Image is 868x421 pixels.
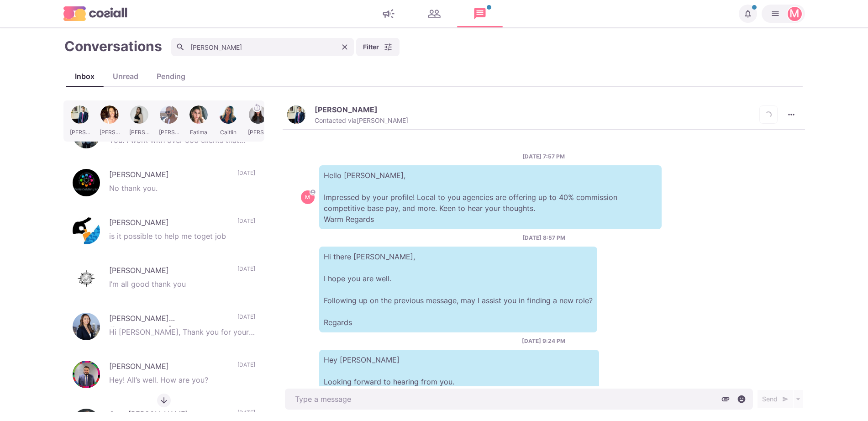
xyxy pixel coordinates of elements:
[109,361,228,374] p: [PERSON_NAME]
[758,390,793,408] button: Send
[104,71,147,82] div: Unread
[719,392,732,406] button: Attach files
[109,313,228,326] p: [PERSON_NAME] ([PERSON_NAME]
[73,217,100,244] img: Mary Jayaraj
[522,337,565,345] p: [DATE] 9:24 PM
[171,38,354,56] input: Search conversations
[73,265,100,292] img: Jay Smith
[147,71,195,82] div: Pending
[66,71,104,82] div: Inbox
[237,169,255,183] p: [DATE]
[522,153,565,161] p: [DATE] 7:57 PM
[109,169,228,183] p: [PERSON_NAME]
[109,265,228,279] p: [PERSON_NAME]
[315,116,408,125] p: Contacted via [PERSON_NAME]
[237,217,255,231] p: [DATE]
[109,374,255,388] p: Hey! All’s well. How are you?
[287,105,408,125] button: Jay Pathak[PERSON_NAME]Contacted via[PERSON_NAME]
[237,313,255,326] p: [DATE]
[356,38,400,56] button: Filter
[73,169,100,196] img: Sanjay Medida
[64,38,162,54] h1: Conversations
[735,392,748,406] button: Select emoji
[109,135,255,148] p: You: I work with over 500 clients that offer remote, hybrid, and non-remote positions, high salar...
[109,183,255,196] p: No thank you.
[315,105,378,114] p: [PERSON_NAME]
[109,217,228,231] p: [PERSON_NAME]
[739,5,757,23] button: Notifications
[73,361,100,388] img: Vijay Wadwani
[63,6,127,21] img: logo
[237,265,255,279] p: [DATE]
[287,105,305,124] img: Jay Pathak
[782,105,800,124] button: More menu
[109,279,255,292] p: I’m all good thank you
[157,394,171,407] button: Return to active conversation
[305,195,310,200] div: Martin
[73,313,100,340] img: Wionna (ウィオナ) Wijaya
[319,165,662,229] p: Hello [PERSON_NAME], Impressed by your profile! Local to you agencies are offering up to 40% comm...
[319,247,597,332] p: Hi there [PERSON_NAME], I hope you are well. Following up on the previous message, may I assist y...
[237,361,255,374] p: [DATE]
[759,105,778,124] button: Add add contacts
[789,8,800,19] div: Martin
[762,5,805,23] button: Martin
[109,231,255,244] p: is it possible to help me toget job
[109,326,255,340] p: Hi [PERSON_NAME], Thank you for your messages. Currently I'm not really looking for something new...
[310,189,315,195] svg: avatar
[522,234,565,242] p: [DATE] 8:57 PM
[338,40,352,54] button: Clear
